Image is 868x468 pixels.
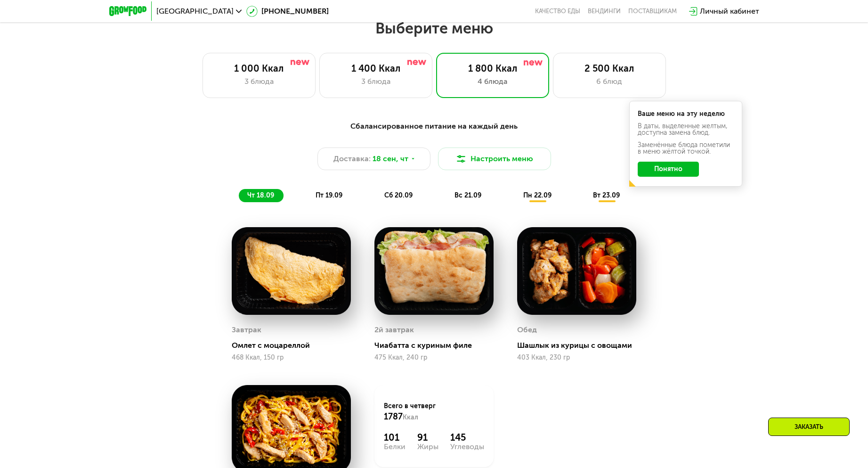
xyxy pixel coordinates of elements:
[517,323,537,337] div: Обед
[374,323,414,337] div: 2й завтрак
[593,191,620,199] span: вт 23.09
[246,6,329,17] a: [PHONE_NUMBER]
[374,341,501,350] div: Чиабатта с куриным филе
[517,341,644,350] div: Шашлык из курицы с овощами
[316,191,342,199] span: пт 19.09
[156,8,234,15] span: [GEOGRAPHIC_DATA]
[700,6,759,17] div: Личный кабинет
[232,341,358,350] div: Омлет с моцареллой
[247,191,274,199] span: чт 18.09
[373,153,408,164] span: 18 сен, чт
[535,8,580,15] a: Качество еды
[384,191,413,199] span: сб 20.09
[232,354,351,361] div: 468 Ккал, 150 гр
[638,123,734,136] div: В даты, выделенные желтым, доступна замена блюд.
[768,418,850,436] div: Заказать
[329,76,422,87] div: 3 блюда
[374,354,494,361] div: 475 Ккал, 240 гр
[454,191,481,199] span: вс 21.09
[30,19,838,38] h2: Выберите меню
[417,443,438,451] div: Жиры
[384,402,484,422] div: Всего в четверг
[450,443,484,451] div: Углеводы
[450,432,484,443] div: 145
[517,354,636,361] div: 403 Ккал, 230 гр
[628,8,677,15] div: поставщикам
[403,413,418,421] span: Ккал
[212,76,306,87] div: 3 блюда
[155,121,713,132] div: Сбалансированное питание на каждый день
[384,443,406,451] div: Белки
[232,323,261,337] div: Завтрак
[638,111,734,117] div: Ваше меню на эту неделю
[384,432,406,443] div: 101
[523,191,552,199] span: пн 22.09
[588,8,621,15] a: Вендинги
[417,432,438,443] div: 91
[446,76,539,87] div: 4 блюда
[329,63,422,74] div: 1 400 Ккал
[333,153,371,164] span: Доставка:
[446,63,539,74] div: 1 800 Ккал
[638,142,734,155] div: Заменённые блюда пометили в меню жёлтой точкой.
[563,63,656,74] div: 2 500 Ккал
[212,63,306,74] div: 1 000 Ккал
[438,148,551,170] button: Настроить меню
[563,76,656,87] div: 6 блюд
[638,162,699,177] button: Понятно
[384,411,403,422] span: 1787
